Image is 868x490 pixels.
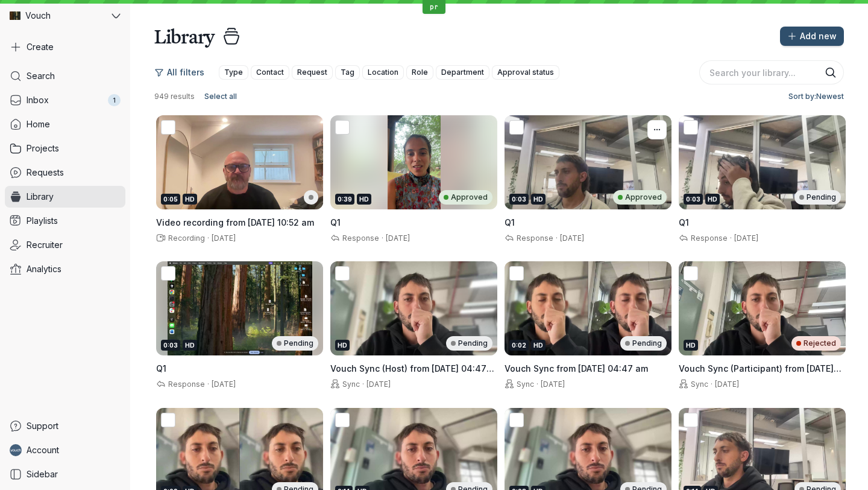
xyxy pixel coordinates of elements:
[292,65,333,80] button: Request
[509,194,529,205] div: 0:03
[335,65,360,80] button: Tag
[183,340,197,351] div: HD
[5,113,125,135] a: Home
[531,194,546,205] div: HD
[5,5,109,27] div: Vouch
[679,217,689,227] span: Q1
[27,41,54,53] span: Create
[439,190,492,205] div: Approved
[406,65,433,80] button: Role
[156,363,166,374] span: Q1
[531,340,546,351] div: HD
[679,363,846,375] h3: Vouch Sync (Participant) from 8 August 2025 at 04:47 am
[509,340,529,351] div: 0:02
[156,217,314,227] span: Video recording from [DATE] 10:52 am
[791,336,841,351] div: Rejected
[684,194,703,205] div: 0:03
[224,66,243,78] span: Type
[205,380,212,389] span: ·
[27,70,55,82] span: Search
[219,65,248,80] button: Type
[505,363,648,374] span: Vouch Sync from [DATE] 04:47 am
[825,66,837,78] button: Search
[183,194,197,205] div: HD
[368,66,398,78] span: Location
[27,215,58,227] span: Playlists
[161,194,180,205] div: 0:05
[366,380,391,389] span: [DATE]
[25,10,51,22] span: Vouch
[688,234,728,243] span: Response
[5,258,125,280] a: Analytics
[5,415,125,437] a: Support
[27,118,50,130] span: Home
[27,420,58,432] span: Support
[514,380,534,389] span: Sync
[734,234,758,243] span: [DATE]
[166,234,205,243] span: Recording
[335,340,350,351] div: HD
[156,217,323,229] h3: Video recording from 4 September 2025 at 10:52 am
[360,380,366,389] span: ·
[647,120,667,139] button: More actions
[27,142,59,154] span: Projects
[541,380,565,389] span: [DATE]
[5,439,125,461] a: Ben avatarAccount
[688,380,708,389] span: Sync
[330,363,497,375] h3: Vouch Sync (Host) from 8 August 2025 at 04:47 am
[357,194,371,205] div: HD
[794,190,841,205] div: Pending
[330,217,341,227] span: Q1
[514,234,553,243] span: Response
[167,66,204,78] span: All filters
[788,91,844,103] span: Sort by: Newest
[5,463,125,485] a: Sidebar
[108,94,121,106] div: 1
[800,30,837,42] span: Add new
[780,27,844,46] button: Add new
[335,194,354,205] div: 0:39
[560,234,584,243] span: [DATE]
[5,234,125,256] a: Recruiter
[613,190,667,205] div: Approved
[27,444,59,456] span: Account
[5,5,125,27] button: Vouch avatarVouch
[5,186,125,208] a: Library
[200,89,242,104] button: Select all
[620,336,667,351] div: Pending
[27,263,61,275] span: Analytics
[728,234,734,243] span: ·
[27,239,63,251] span: Recruiter
[251,65,289,80] button: Contact
[553,234,560,243] span: ·
[154,92,195,101] span: 949 results
[5,210,125,232] a: Playlists
[534,380,541,389] span: ·
[27,94,49,106] span: Inbox
[708,380,715,389] span: ·
[505,363,671,375] h3: Vouch Sync from 8 August 2025 at 04:47 am
[5,162,125,183] a: Requests
[5,89,125,111] a: Inbox1
[684,340,698,351] div: HD
[161,340,180,351] div: 0:03
[154,63,212,82] button: All filters
[436,65,489,80] button: Department
[497,66,554,78] span: Approval status
[492,65,559,80] button: Approval status
[386,234,410,243] span: [DATE]
[441,66,484,78] span: Department
[212,380,236,389] span: [DATE]
[446,336,492,351] div: Pending
[27,167,64,179] span: Requests
[362,65,404,80] button: Location
[340,380,360,389] span: Sync
[10,10,20,21] img: Vouch avatar
[10,444,22,456] img: Ben avatar
[204,91,237,103] span: Select all
[212,234,236,243] span: [DATE]
[412,66,428,78] span: Role
[5,138,125,159] a: Projects
[330,363,494,386] span: Vouch Sync (Host) from [DATE] 04:47 am
[297,66,327,78] span: Request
